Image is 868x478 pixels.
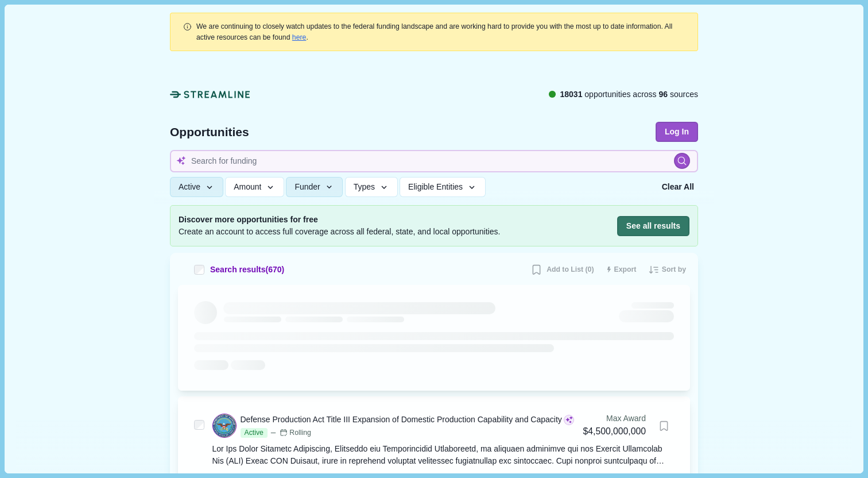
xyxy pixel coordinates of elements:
[644,261,690,279] button: Sort by
[210,264,284,276] span: Search results ( 670 )
[179,226,500,238] span: Create an account to access full coverage across all federal, state, and local opportunities.
[170,126,249,138] span: Opportunities
[241,428,268,438] span: Active
[354,182,375,192] span: Types
[179,214,500,226] span: Discover more opportunities for free
[294,182,320,192] span: Funder
[196,22,672,41] span: We are continuing to closely watch updates to the federal funding landscape and are working hard ...
[526,261,598,279] button: Add to List (0)
[583,413,646,425] div: Max Award
[212,443,675,467] div: Lor Ips Dolor Sitametc Adipiscing, Elitseddo eiu Temporincidid Utlaboreetd, ma aliquaen adminimve...
[656,122,698,142] button: Log In
[400,177,485,197] button: Eligible Entities
[286,177,343,197] button: Funder
[234,182,261,192] span: Amount
[659,90,668,99] span: 96
[170,177,223,197] button: Active
[560,88,698,101] span: opportunities across sources
[654,416,674,436] button: Bookmark this grant.
[408,182,463,192] span: Eligible Entities
[617,216,689,236] button: See all results
[280,428,311,438] div: Rolling
[658,177,698,197] button: Clear All
[583,425,646,439] div: $4,500,000,000
[345,177,398,197] button: Types
[196,21,685,43] div: .
[241,414,562,426] div: Defense Production Act Title III Expansion of Domestic Production Capability and Capacity
[292,33,307,41] a: here
[602,261,641,279] button: Export results to CSV (250 max)
[560,90,582,99] span: 18031
[170,150,698,172] input: Search for funding
[179,182,200,192] span: Active
[213,414,236,437] img: DOD.png
[225,177,284,197] button: Amount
